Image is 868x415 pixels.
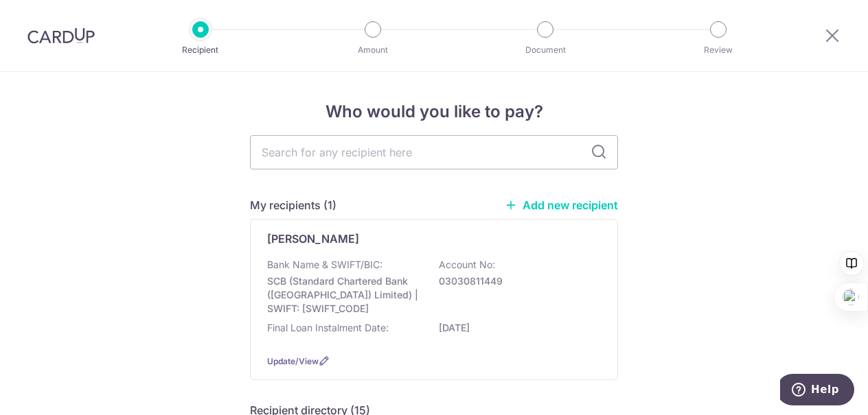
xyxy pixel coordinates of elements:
h5: My recipients (1) [250,197,336,213]
img: CardUp [27,27,95,44]
p: Document [494,43,596,57]
a: Add new recipient [505,198,618,212]
p: SCB (Standard Chartered Bank ([GEOGRAPHIC_DATA]) Limited) | SWIFT: [SWIFT_CODE] [267,274,421,316]
iframe: Opens a widget where you can find more information [780,374,854,408]
p: 03030811449 [439,274,593,288]
p: Bank Name & SWIFT/BIC: [267,258,382,272]
p: Review [667,43,769,57]
h4: Who would you like to pay? [250,99,618,124]
p: Recipient [150,43,251,57]
a: Update/View [267,356,319,366]
p: Amount [322,43,424,57]
p: Final Loan Instalment Date: [267,321,389,335]
p: [DATE] [439,321,593,335]
p: [PERSON_NAME] [267,230,359,247]
input: Search for any recipient here [250,135,618,169]
p: Account No: [439,258,495,272]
